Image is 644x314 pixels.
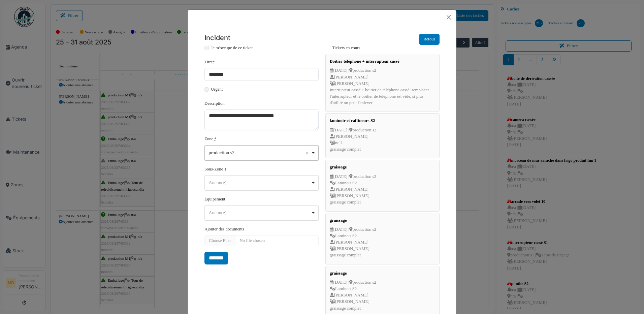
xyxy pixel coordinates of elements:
[325,54,440,112] a: Boitier téléphone + interrupteur cassé [DATE] |production s2 [PERSON_NAME] [PERSON_NAME] Interrup...
[328,126,437,153] div: [DATE] | production s2 [PERSON_NAME] null
[328,163,437,172] div: graissage
[204,100,225,107] label: Description
[209,179,311,186] div: Aucun(e)
[204,226,244,232] label: Ajouter des documents
[328,66,437,106] div: [DATE] | production s2 [PERSON_NAME] [PERSON_NAME]
[330,305,435,312] p: graissage complet
[328,116,437,125] div: laminoir et raffineurs S2
[419,34,440,45] button: Retour
[204,34,230,42] h5: Incident
[328,172,437,206] div: [DATE] | production s2 Laminoir S2 [PERSON_NAME] [PERSON_NAME]
[204,196,225,202] label: Équipement
[444,12,454,22] button: Close
[330,199,435,206] p: graissage complet
[328,216,437,225] div: graissage
[328,278,437,312] div: [DATE] | production s2 Laminoir S2 [PERSON_NAME] [PERSON_NAME]
[209,209,311,216] div: Aucun(e)
[328,57,437,66] div: Boitier téléphone + interrupteur cassé
[204,166,226,172] label: Sous-Zone 1
[204,136,213,142] label: Zone
[213,60,215,64] abbr: Requis
[303,150,310,156] button: Remove item: '11103'
[330,146,435,153] p: graissage complet
[209,149,311,156] div: production s2
[330,252,435,258] p: graissage complet
[325,160,440,211] a: graissage [DATE] |production s2 Laminoir S2 [PERSON_NAME] [PERSON_NAME] graissage complet
[328,225,437,259] div: [DATE] | production s2 Laminoir S2 [PERSON_NAME] [PERSON_NAME]
[204,59,215,65] label: Titre
[325,213,440,264] a: graissage [DATE] |production s2 Laminoir S2 [PERSON_NAME] [PERSON_NAME] graissage complet
[215,136,217,141] abbr: required
[211,86,223,93] label: Urgent
[325,113,440,158] a: laminoir et raffineurs S2 [DATE] |production s2 [PERSON_NAME] null graissage complet
[325,45,440,51] label: Tickets en cours
[330,87,435,106] p: Interrupteur cassé + boitier de téléphone cassé: remplacer l'interrupteur et le boitier de téléph...
[328,269,437,278] div: graissage
[211,45,253,51] label: Je m'occupe de ce ticket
